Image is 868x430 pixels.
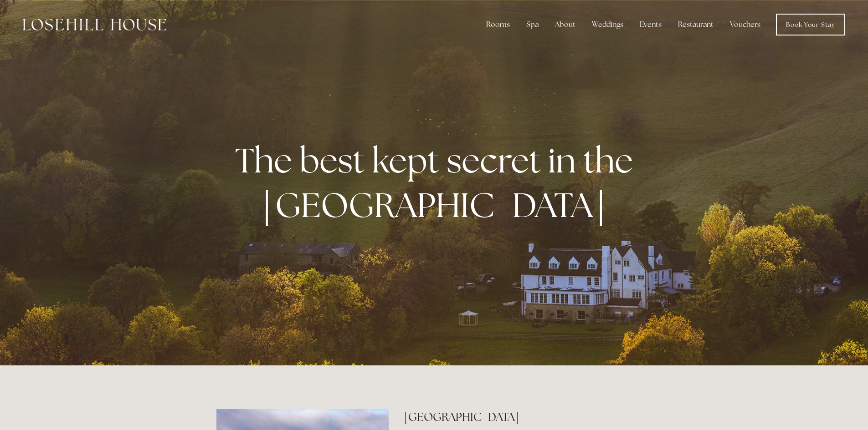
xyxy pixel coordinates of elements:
[776,14,845,35] a: Book Your Stay
[519,15,546,34] div: Spa
[23,19,166,30] img: Losehill House
[632,15,669,34] div: Events
[671,15,721,34] div: Restaurant
[479,15,517,34] div: Rooms
[404,409,652,425] h2: [GEOGRAPHIC_DATA]
[548,15,583,34] div: About
[585,15,631,34] div: Weddings
[723,15,768,34] a: Vouchers
[235,138,640,227] strong: The best kept secret in the [GEOGRAPHIC_DATA]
